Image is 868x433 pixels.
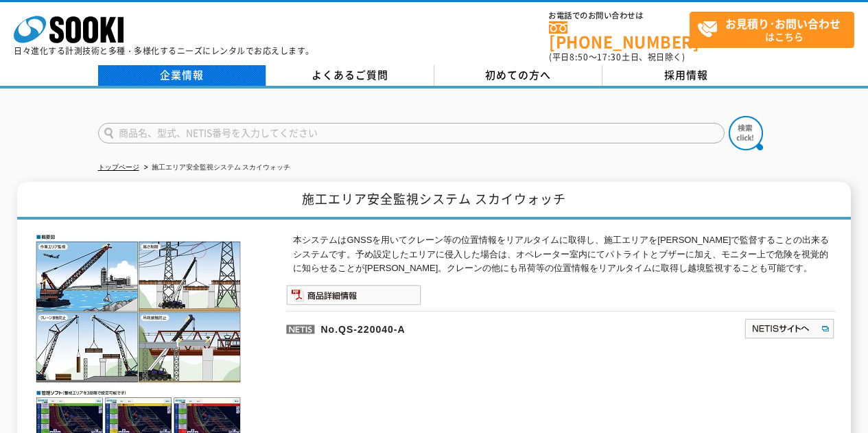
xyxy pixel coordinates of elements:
[549,51,685,63] span: (平日 ～ 土日、祝日除く)
[729,116,763,150] img: btn_search.png
[286,311,611,344] p: No.QS-220040-A
[98,65,266,86] a: 企業情報
[293,233,835,276] p: 本システムはGNSSを用いてクレーン等の位置情報をリアルタイムに取得し、施工エリアを[PERSON_NAME]で監督することの出来るシステムです。予め設定したエリアに侵入した場合は、オペレーター...
[725,15,841,32] strong: お見積り･お問い合わせ
[697,12,854,47] span: はこちら
[14,47,314,55] p: 日々進化する計測技術と多種・多様化するニーズにレンタルでお応えします。
[690,12,854,48] a: お見積り･お問い合わせはこちら
[549,12,690,20] span: お電話でのお問い合わせは
[286,285,421,305] img: 商品詳細情報システム
[434,65,602,86] a: 初めての方へ
[570,51,589,63] span: 8:50
[549,21,690,49] a: [PHONE_NUMBER]
[141,161,291,175] li: 施工エリア安全監視システム スカイウォッチ
[17,182,850,220] h1: 施工エリア安全監視システム スカイウォッチ
[597,51,622,63] span: 17:30
[485,67,551,82] span: 初めての方へ
[744,318,835,340] img: NETISサイトへ
[98,123,725,143] input: 商品名、型式、NETIS番号を入力してください
[602,65,771,86] a: 採用情報
[98,163,139,171] a: トップページ
[286,292,421,303] a: 商品詳細情報システム
[266,65,434,86] a: よくあるご質問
